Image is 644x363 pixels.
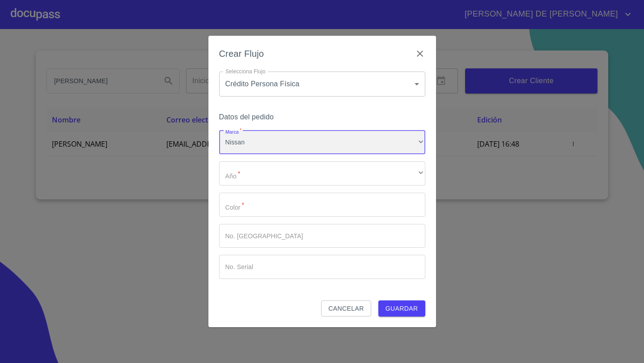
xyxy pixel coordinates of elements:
h6: Datos del pedido [219,111,425,123]
div: Nissan [219,131,425,155]
h6: Crear Flujo [219,46,264,61]
span: Guardar [386,303,418,314]
div: ​ [219,161,425,186]
button: Guardar [378,300,425,317]
span: Cancelar [328,303,364,314]
div: Crédito Persona Física [219,72,425,97]
button: Cancelar [321,300,371,317]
